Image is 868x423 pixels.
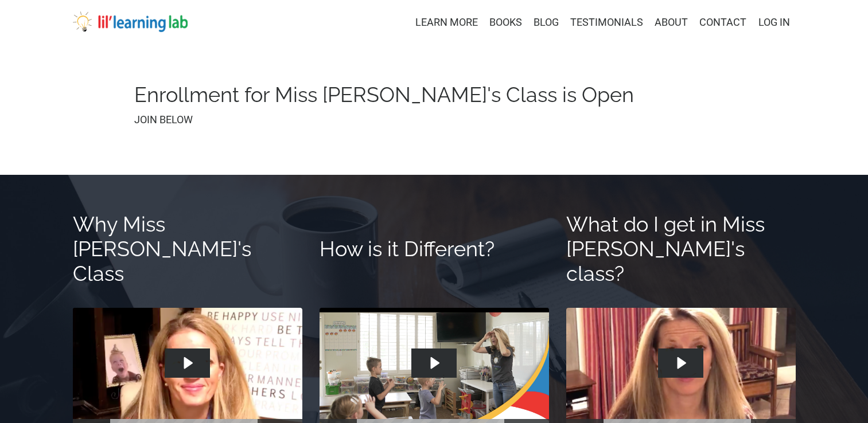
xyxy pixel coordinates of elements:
[699,14,746,31] a: CONTACT
[73,11,188,32] img: lil' learning lab
[165,348,210,377] button: Play Video: sites/2147505858/video/Z0Whr2sSryKmVtLru3yg_Why_Video_3_.mp4
[758,16,790,28] a: LOG IN
[534,14,559,31] a: BLOG
[658,348,703,377] button: Play Video: sites/2147505858/video/qrj3301kQF29jKVXuBMJ_What_You_Get_Video-_edited.mp4
[411,348,457,377] button: Play Video: sites/2147505858/video/uTRyhCF1ThqZ9wiM4LHR_62056.mp4
[415,14,478,31] a: LEARN MORE
[73,212,302,287] h2: Why Miss [PERSON_NAME]'s Class
[570,14,643,31] a: TESTIMONIALS
[566,212,796,287] h2: What do I get in Miss [PERSON_NAME]'s class?
[655,14,688,31] a: ABOUT
[134,83,734,107] h2: Enrollment for Miss [PERSON_NAME]'s Class is Open
[320,237,549,261] h2: How is it Different?
[489,14,522,31] a: BOOKS
[134,112,734,128] p: JOIN BELOW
